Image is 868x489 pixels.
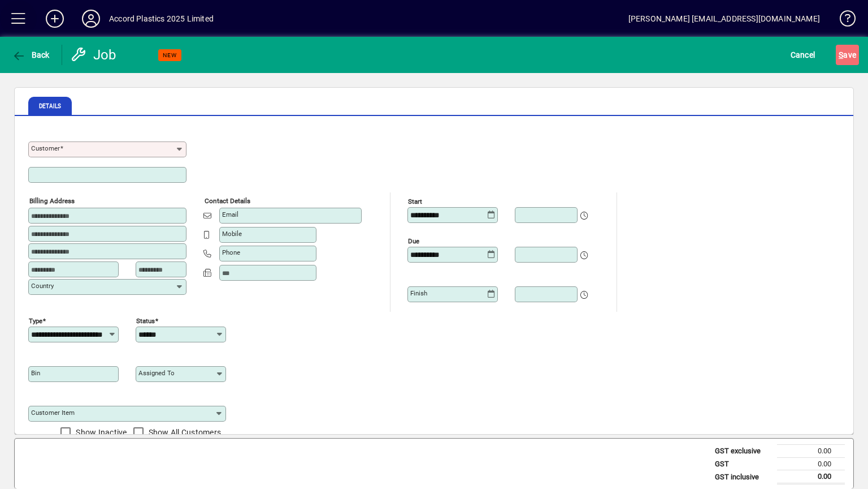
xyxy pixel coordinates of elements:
label: Show Inactive [73,427,127,438]
mat-label: Customer [31,144,60,152]
button: Profile [73,8,109,29]
button: Save [836,45,859,65]
mat-label: Due [408,237,419,245]
label: Show All Customers [146,427,222,438]
td: GST inclusive [709,470,777,484]
span: Back [12,50,50,59]
button: Back [9,45,53,65]
mat-label: Start [408,198,422,205]
mat-label: Bin [31,369,40,377]
mat-label: Customer Item [31,409,75,417]
td: GST [709,457,777,470]
mat-label: Country [31,282,54,290]
div: Accord Plastics 2025 Limited [109,10,214,28]
td: GST exclusive [709,445,777,458]
button: Cancel [788,45,818,65]
span: Details [39,104,61,109]
button: Add [37,8,73,29]
td: 0.00 [777,457,845,470]
span: S [839,50,843,59]
mat-label: Phone [222,248,240,256]
a: Knowledge Base [831,2,854,39]
mat-label: Finish [410,289,427,297]
mat-label: Assigned to [138,369,175,377]
span: ave [839,46,856,64]
span: NEW [163,52,177,59]
td: 0.00 [777,445,845,458]
span: Cancel [791,46,815,64]
mat-label: Type [29,317,42,325]
div: Job [71,46,119,64]
mat-label: Email [222,211,238,218]
div: [PERSON_NAME] [EMAIL_ADDRESS][DOMAIN_NAME] [628,10,820,28]
mat-label: Status [136,317,155,325]
td: 0.00 [777,470,845,484]
mat-label: Mobile [222,230,242,238]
